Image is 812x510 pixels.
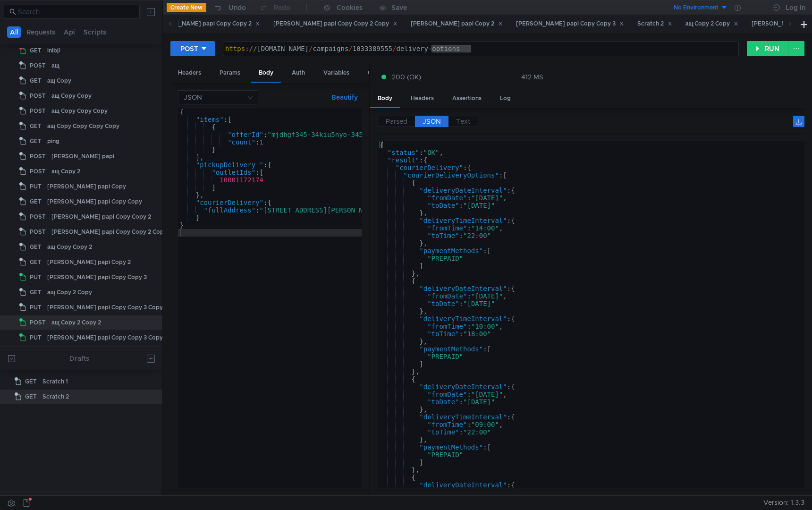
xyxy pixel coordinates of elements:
[30,331,42,345] span: PUT
[47,300,163,314] div: [PERSON_NAME] papi Copy Copy 3 Copy
[152,19,260,29] div: [PERSON_NAME] papi Copy Copy 2
[51,210,151,224] div: [PERSON_NAME] papi Copy Copy 2
[492,90,518,107] div: Log
[206,0,253,15] button: Undo
[25,390,37,404] span: GET
[411,19,503,29] div: [PERSON_NAME] papi Copy 2
[30,195,42,209] span: GET
[47,74,71,88] div: ащ Copy
[391,4,407,11] div: Save
[61,26,78,38] button: Api
[685,19,739,29] div: ащ Copy 2 Copy
[25,374,37,389] span: GET
[30,210,46,224] span: POST
[521,73,543,81] div: 412 MS
[30,225,46,239] span: POST
[81,26,109,38] button: Scripts
[274,2,290,13] div: Redo
[386,117,407,126] span: Parsed
[284,64,313,82] div: Auth
[47,119,119,133] div: ащ Copy Copy Copy Copy
[445,90,489,107] div: Assertions
[69,353,89,364] div: Drafts
[30,315,46,330] span: POST
[253,0,297,15] button: Redo
[51,59,59,73] div: ащ
[51,149,114,163] div: [PERSON_NAME] papi
[747,41,789,56] button: RUN
[30,285,42,299] span: GET
[47,285,92,299] div: ащ Copy 2 Copy
[316,64,357,82] div: Variables
[30,74,42,88] span: GET
[30,59,46,73] span: POST
[47,270,147,284] div: [PERSON_NAME] papi Copy Copy 3
[30,119,42,133] span: GET
[30,104,46,118] span: POST
[47,43,60,58] div: lnlbjl
[763,496,804,510] span: Version: 1.3.3
[423,117,441,126] span: JSON
[30,149,46,163] span: POST
[337,2,363,13] div: Cookies
[786,2,805,13] div: Log In
[30,89,46,103] span: POST
[30,270,42,284] span: PUT
[360,64,391,82] div: Other
[30,240,42,254] span: GET
[251,64,281,83] div: Body
[273,19,398,29] div: [PERSON_NAME] papi Copy Copy 2 Copy
[51,225,167,239] div: [PERSON_NAME] papi Copy Copy 2 Copy
[30,134,42,148] span: GET
[228,2,246,13] div: Undo
[47,331,168,345] div: [PERSON_NAME] papi Copy Copy 3 Copy 2
[30,255,42,269] span: GET
[170,64,209,82] div: Headers
[370,90,400,108] div: Body
[24,26,58,38] button: Requests
[30,179,42,194] span: PUT
[30,300,42,314] span: PUT
[18,7,134,17] input: Search...
[30,43,42,58] span: GET
[42,374,68,389] div: Scratch 1
[456,117,470,126] span: Text
[47,134,59,148] div: ping
[47,255,131,269] div: [PERSON_NAME] papi Copy 2
[51,104,108,118] div: ащ Copy Copy Copy
[47,240,92,254] div: ащ Copy Copy 2
[51,89,92,103] div: ащ Copy Copy
[7,26,21,38] button: All
[403,90,441,107] div: Headers
[516,19,624,29] div: [PERSON_NAME] papi Copy Copy 3
[30,164,46,178] span: POST
[328,92,362,103] button: Beautify
[212,64,248,82] div: Params
[170,41,215,56] button: POST
[51,315,101,330] div: ащ Copy 2 Copy 2
[167,3,206,12] button: Create New
[392,72,421,82] span: 200 (OK)
[637,19,672,29] div: Scratch 2
[180,43,198,54] div: POST
[42,390,69,404] div: Scratch 2
[674,3,719,12] div: No Environment
[51,164,80,178] div: ащ Copy 2
[47,195,142,209] div: [PERSON_NAME] papi Copy Copy
[47,179,126,194] div: [PERSON_NAME] papi Copy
